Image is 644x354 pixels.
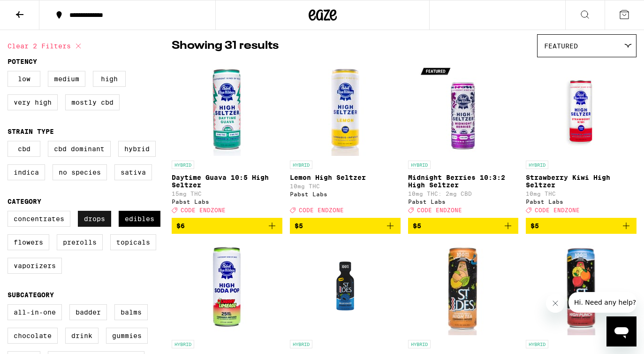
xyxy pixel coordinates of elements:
[8,164,45,180] label: Indica
[408,191,519,197] p: 10mg THC: 2mg CBD
[8,304,62,320] label: All-In-One
[295,222,303,230] span: $5
[526,62,636,218] a: Open page for Strawberry Kiwi High Seltzer from Pabst Labs
[534,241,629,335] img: St. Ides - High Punch High Tea
[408,161,431,169] p: HYBRID
[535,207,580,213] span: CODE ENDZONE
[298,62,392,156] img: Pabst Labs - Lemon High Seltzer
[534,62,628,156] img: Pabst Labs - Strawberry Kiwi High Seltzer
[526,340,548,348] p: HYBRID
[8,94,58,110] label: Very High
[65,328,98,344] label: Drink
[8,141,40,157] label: CBD
[290,174,401,181] p: Lemon High Seltzer
[48,71,85,87] label: Medium
[180,241,274,335] img: Pabst Labs - Cherry Limeade High Soda Pop Seltzer - 25mg
[176,222,185,230] span: $6
[299,207,344,213] span: CODE ENDZONE
[408,340,431,348] p: HYBRID
[119,211,160,227] label: Edibles
[413,222,421,230] span: $5
[290,340,312,348] p: HYBRID
[290,218,401,234] button: Add to bag
[8,234,49,250] label: Flowers
[110,234,156,250] label: Topicals
[172,161,194,169] p: HYBRID
[172,191,282,197] p: 15mg THC
[416,241,510,335] img: St. Ides - Georgia Peach High Tea
[114,304,148,320] label: Balms
[526,218,636,234] button: Add to bag
[53,164,107,180] label: No Species
[65,94,120,110] label: Mostly CBD
[172,199,282,205] div: Pabst Labs
[172,38,279,54] p: Showing 31 results
[526,161,548,169] p: HYBRID
[114,164,152,180] label: Sativa
[106,328,148,344] label: Gummies
[57,234,103,250] label: Prerolls
[8,71,40,87] label: Low
[606,316,636,346] iframe: Button to launch messaging window
[298,241,392,335] img: St. Ides - Blue Raz Shot - 100mg
[8,328,58,344] label: Chocolate
[8,128,54,135] legend: Strain Type
[530,222,539,230] span: $5
[568,292,636,313] iframe: Message from company
[8,291,54,299] legend: Subcategory
[526,174,636,189] p: Strawberry Kiwi High Seltzer
[290,183,401,189] p: 10mg THC
[118,141,156,157] label: Hybrid
[290,191,401,197] div: Pabst Labs
[8,211,70,227] label: Concentrates
[78,211,111,227] label: Drops
[408,218,519,234] button: Add to bag
[408,199,519,205] div: Pabst Labs
[416,62,510,156] img: Pabst Labs - Midnight Berries 10:3:2 High Seltzer
[8,198,41,205] legend: Category
[417,207,462,213] span: CODE ENDZONE
[181,207,226,213] span: CODE ENDZONE
[8,58,37,65] legend: Potency
[290,62,401,218] a: Open page for Lemon High Seltzer from Pabst Labs
[172,62,282,218] a: Open page for Daytime Guava 10:5 High Seltzer from Pabst Labs
[93,71,126,87] label: High
[544,42,578,50] span: Featured
[172,218,282,234] button: Add to bag
[526,199,636,205] div: Pabst Labs
[172,340,194,348] p: HYBRID
[8,34,84,58] button: Clear 2 filters
[408,174,519,189] p: Midnight Berries 10:3:2 High Seltzer
[8,258,62,274] label: Vaporizers
[526,191,636,197] p: 10mg THC
[408,62,519,218] a: Open page for Midnight Berries 10:3:2 High Seltzer from Pabst Labs
[172,174,282,189] p: Daytime Guava 10:5 High Seltzer
[69,304,107,320] label: Badder
[546,294,565,313] iframe: Close message
[48,141,111,157] label: CBD Dominant
[180,62,274,156] img: Pabst Labs - Daytime Guava 10:5 High Seltzer
[290,161,312,169] p: HYBRID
